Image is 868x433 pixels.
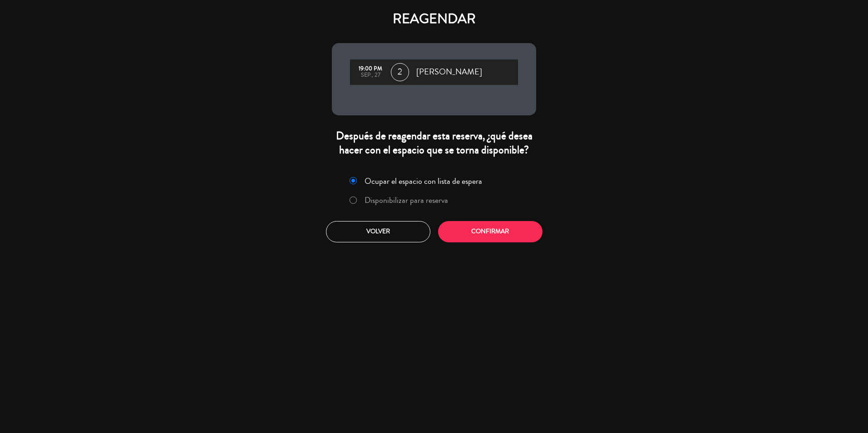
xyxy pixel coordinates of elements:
[391,63,409,81] span: 2
[332,129,536,157] div: Después de reagendar esta reserva, ¿qué desea hacer con el espacio que se torna disponible?
[416,65,482,79] span: [PERSON_NAME]
[355,66,386,72] div: 19:00 PM
[326,221,430,242] button: Volver
[365,177,482,185] label: Ocupar el espacio con lista de espera
[332,11,536,27] h4: REAGENDAR
[365,196,448,204] label: Disponibilizar para reserva
[355,72,386,79] div: sep., 27
[438,221,542,242] button: Confirmar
